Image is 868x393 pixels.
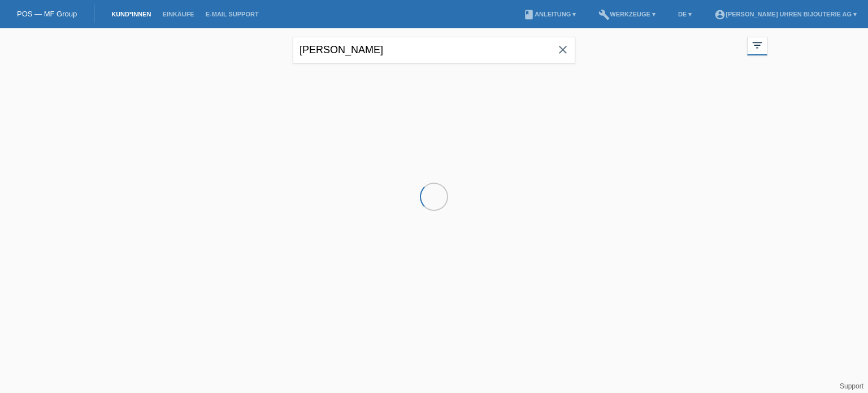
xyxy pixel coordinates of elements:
[106,11,157,18] a: Kund*innen
[593,11,661,18] a: buildWerkzeuge ▾
[293,37,575,63] input: Suche...
[672,11,697,18] a: DE ▾
[709,11,862,18] a: account_circle[PERSON_NAME] Uhren Bijouterie AG ▾
[714,9,726,20] i: account_circle
[840,382,863,390] a: Support
[751,39,763,51] i: filter_list
[200,11,264,18] a: E-Mail Support
[523,9,535,20] i: book
[598,9,610,20] i: build
[556,43,570,57] i: close
[17,10,77,18] a: POS — MF Group
[518,11,581,18] a: bookAnleitung ▾
[157,11,199,18] a: Einkäufe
